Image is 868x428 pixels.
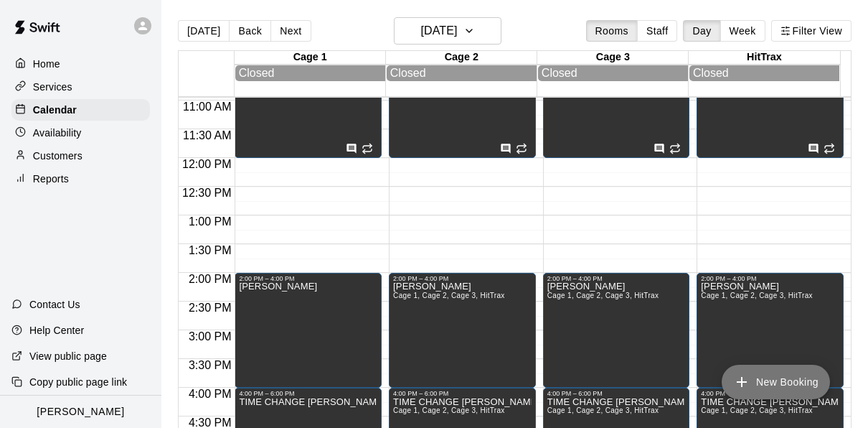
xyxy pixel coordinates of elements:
button: add [722,365,830,399]
div: 2:00 PM – 4:00 PM [239,275,377,282]
span: 12:30 PM [179,187,235,199]
div: 4:00 PM – 6:00 PM [547,390,686,397]
div: Cage 3 [537,51,689,65]
svg: Has notes [654,143,665,154]
div: Cage 1 [235,51,386,65]
div: 2:00 PM – 4:00 PM: manfredo clarence [389,273,536,388]
div: 2:00 PM – 4:00 PM: manfredo clarence [235,273,382,388]
span: Recurring event [516,143,527,154]
div: 4:00 PM – 6:00 PM [393,390,532,397]
a: Calendar [11,99,150,121]
p: [PERSON_NAME] [37,404,124,419]
p: Reports [33,172,69,186]
div: 4:00 PM – 6:00 PM [701,390,839,397]
div: Cage 2 [386,51,537,65]
span: Recurring event [824,143,835,154]
button: Rooms [586,20,638,42]
p: Services [33,80,72,94]
p: Contact Us [29,297,80,312]
button: Week [720,20,765,42]
div: 10:00 AM – 12:00 PM: Clarence Thunder - Clarice Cooper [697,43,844,158]
span: 1:00 PM [185,215,235,228]
span: Cage 1, Cage 2, Cage 3, HitTrax [547,406,659,414]
span: 3:30 PM [185,359,235,371]
div: 10:00 AM – 12:00 PM: Clarence Thunder - Clarice Cooper [235,43,382,158]
div: 2:00 PM – 4:00 PM [547,275,686,282]
span: 11:30 AM [179,129,235,141]
span: Cage 1, Cage 2, Cage 3, HitTrax [393,292,505,299]
span: Recurring event [669,143,681,154]
span: Cage 1, Cage 2, Cage 3, HitTrax [701,292,813,299]
a: Home [11,53,150,75]
button: Day [683,20,720,42]
svg: Has notes [346,143,357,154]
div: Closed [390,67,533,80]
div: 2:00 PM – 4:00 PM: manfredo clarence [697,273,844,388]
p: Availability [33,126,82,140]
button: [DATE] [394,17,501,45]
a: Services [11,76,150,98]
button: Filter View [771,20,852,42]
span: 3:00 PM [185,330,235,343]
span: Cage 1, Cage 2, Cage 3, HitTrax [701,406,813,414]
button: [DATE] [178,20,230,42]
a: Customers [11,145,150,167]
span: 11:00 AM [179,101,235,113]
span: 2:30 PM [185,302,235,314]
p: Customers [33,149,82,163]
a: Availability [11,122,150,144]
div: Closed [239,67,382,80]
div: 10:00 AM – 12:00 PM: Clarence Thunder - Clarice Cooper [389,43,536,158]
p: Home [33,57,60,71]
div: HitTrax [689,51,840,65]
a: Reports [11,168,150,190]
h6: [DATE] [420,21,457,41]
div: 2:00 PM – 4:00 PM [393,275,532,282]
p: View public page [29,349,107,363]
p: Copy public page link [29,375,127,389]
div: 10:00 AM – 12:00 PM: Clarence Thunder - Clarice Cooper [543,43,690,158]
div: Closed [542,67,684,80]
div: 4:00 PM – 6:00 PM [239,390,377,397]
span: 2:00 PM [185,273,235,285]
span: 4:00 PM [185,388,235,400]
svg: Has notes [808,143,819,154]
span: Cage 1, Cage 2, Cage 3, HitTrax [547,292,659,299]
button: Next [270,20,311,42]
p: Help Center [29,323,84,338]
svg: Has notes [500,143,511,154]
div: Closed [693,67,836,80]
div: 2:00 PM – 4:00 PM: manfredo clarence [543,273,690,388]
button: Back [229,20,271,42]
div: 2:00 PM – 4:00 PM [701,275,839,282]
span: Recurring event [362,143,373,154]
button: Staff [637,20,678,42]
p: Calendar [33,103,77,117]
span: Cage 1, Cage 2, Cage 3, HitTrax [393,406,505,414]
span: 1:30 PM [185,244,235,256]
span: 12:00 PM [179,158,235,170]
